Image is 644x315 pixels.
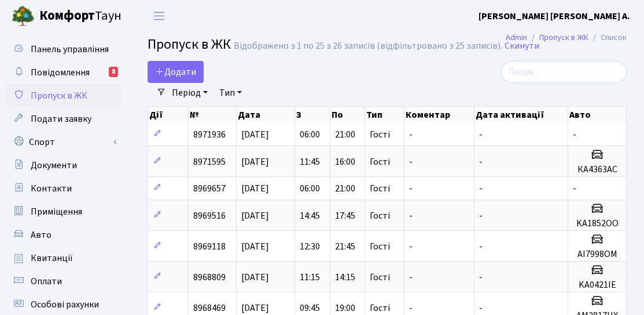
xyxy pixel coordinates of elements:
[31,205,82,218] span: Приміщення
[505,41,539,52] a: Скинути
[335,240,355,253] span: 21:45
[215,83,246,103] a: Тип
[370,184,390,193] span: Гості
[335,128,355,141] span: 21:00
[39,6,122,26] span: Таун
[31,252,73,265] span: Квитанції
[6,131,122,154] a: Спорт
[404,107,474,123] th: Коментар
[31,66,90,79] span: Повідомлення
[409,209,413,222] span: -
[479,302,483,314] span: -
[479,9,630,23] a: [PERSON_NAME] [PERSON_NAME] А.
[335,209,355,222] span: 17:45
[300,240,320,253] span: 12:30
[370,273,390,282] span: Гості
[335,302,355,314] span: 19:00
[370,303,390,313] span: Гості
[237,107,296,123] th: Дата
[31,275,62,288] span: Оплати
[370,242,390,251] span: Гості
[6,38,122,61] a: Панель управління
[409,240,413,253] span: -
[241,302,269,314] span: [DATE]
[39,6,95,25] b: Комфорт
[148,34,231,55] span: Пропуск в ЖК
[193,128,226,141] span: 8971936
[573,128,576,141] span: -
[6,177,122,200] a: Контакти
[148,107,189,123] th: Дії
[31,43,109,56] span: Панель управління
[6,61,122,84] a: Повідомлення8
[479,155,483,168] span: -
[506,31,527,44] a: Admin
[365,107,404,123] th: Тип
[12,5,35,28] img: logo.png
[370,211,390,220] span: Гості
[479,240,483,253] span: -
[6,270,122,293] a: Оплати
[573,218,621,229] h5: KA1852OO
[31,298,99,311] span: Особові рахунки
[6,200,122,223] a: Приміщення
[335,182,355,195] span: 21:00
[193,302,226,314] span: 8968469
[167,83,212,103] a: Період
[300,271,320,284] span: 11:15
[295,107,330,123] th: З
[409,182,413,195] span: -
[241,155,269,168] span: [DATE]
[370,157,390,166] span: Гості
[193,209,226,222] span: 8969516
[539,31,588,44] a: Пропуск в ЖК
[6,247,122,270] a: Квитанції
[300,128,320,141] span: 06:00
[409,302,413,314] span: -
[300,155,320,168] span: 11:45
[241,128,269,141] span: [DATE]
[479,209,483,222] span: -
[148,61,204,83] a: Додати
[300,302,320,314] span: 09:45
[109,67,118,77] div: 8
[335,155,355,168] span: 16:00
[193,240,226,253] span: 8969118
[31,229,51,241] span: Авто
[573,249,621,260] h5: AI7998OM
[573,182,576,195] span: -
[479,128,483,141] span: -
[6,223,122,247] a: Авто
[479,10,630,23] b: [PERSON_NAME] [PERSON_NAME] А.
[409,128,413,141] span: -
[31,159,77,172] span: Документи
[335,271,355,284] span: 14:15
[193,182,226,195] span: 8969657
[573,280,621,291] h5: KA0421IE
[568,107,627,123] th: Авто
[31,113,91,125] span: Подати заявку
[145,6,174,26] button: Переключити навігацію
[479,182,483,195] span: -
[241,209,269,222] span: [DATE]
[6,107,122,131] a: Подати заявку
[479,271,483,284] span: -
[31,182,72,195] span: Контакти
[241,182,269,195] span: [DATE]
[193,155,226,168] span: 8971595
[241,271,269,284] span: [DATE]
[6,154,122,177] a: Документи
[370,130,390,139] span: Гості
[474,107,569,123] th: Дата активації
[6,84,122,107] a: Пропуск в ЖК
[189,107,237,123] th: №
[573,164,621,175] h5: КА4363АС
[409,271,413,284] span: -
[300,182,320,195] span: 06:00
[488,26,644,50] nav: breadcrumb
[409,155,413,168] span: -
[241,240,269,253] span: [DATE]
[193,271,226,284] span: 8968809
[31,89,87,102] span: Пропуск в ЖК
[330,107,365,123] th: По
